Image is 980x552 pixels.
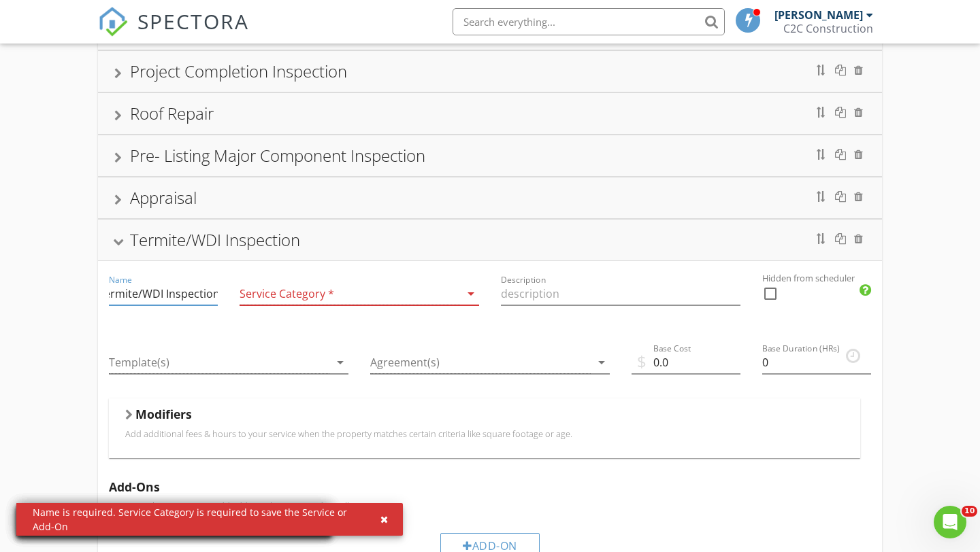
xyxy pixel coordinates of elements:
[332,354,348,370] i: arrow_drop_down
[109,480,871,494] h5: Add-Ons
[109,500,871,511] p: Give your client options to add additional services and upsells.
[130,144,425,167] div: Pre- Listing Major Component Inspection
[762,351,871,374] input: Base Duration (HRs)
[637,349,647,374] span: $
[632,351,740,374] input: Base Cost
[130,102,214,124] div: Roof Repair
[783,22,873,35] div: C2C Construction
[130,60,347,82] div: Project Completion Inspection
[109,283,218,305] input: Name
[934,506,966,538] iframe: Intercom live chat
[130,186,197,209] div: Appraisal
[98,18,249,47] a: SPECTORA
[98,7,128,37] img: The Best Home Inspection Software - Spectora
[125,428,844,439] p: Add additional fees & hours to your service when the property matches certain criteria like squar...
[593,354,610,370] i: arrow_drop_down
[16,503,403,536] div: Name is required. Service Category is required to save the Service or Add-On
[501,283,740,305] input: Description
[463,286,479,302] i: arrow_drop_down
[137,7,249,35] span: SPECTORA
[962,506,977,517] span: 10
[135,407,192,421] h5: Modifiers
[130,228,300,251] div: Termite/WDI Inspection
[453,8,725,35] input: Search everything...
[774,8,863,22] div: [PERSON_NAME]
